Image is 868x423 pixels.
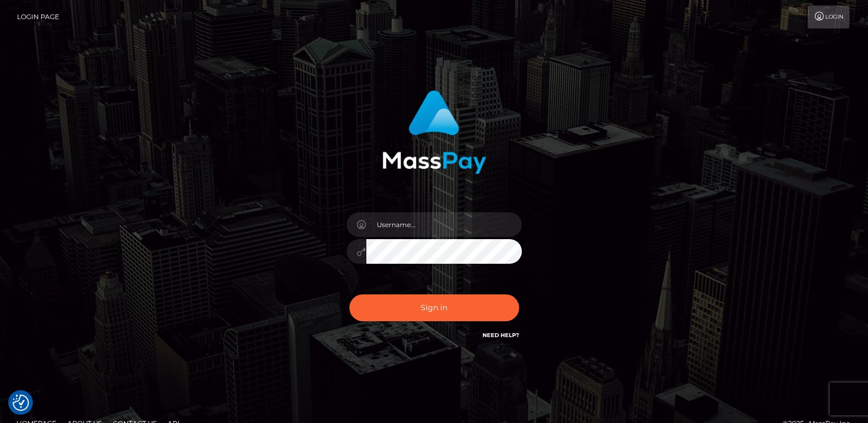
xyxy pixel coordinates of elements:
input: Username... [366,212,522,237]
button: Sign in [349,294,519,321]
a: Need Help? [482,332,519,339]
button: Consent Preferences [13,395,29,411]
img: Revisit consent button [13,395,29,411]
a: Login Page [17,5,59,28]
img: MassPay Login [382,90,486,174]
a: Login [808,5,849,28]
